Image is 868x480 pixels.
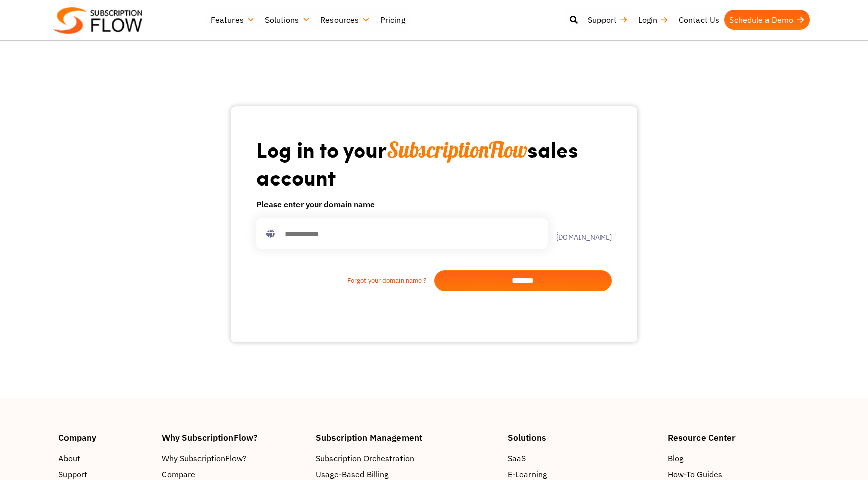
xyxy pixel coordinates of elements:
span: About [58,452,80,464]
h4: Subscription Management [316,433,497,442]
a: Features [206,10,260,30]
a: Solutions [260,10,315,30]
span: Blog [667,452,683,464]
h1: Log in to your sales account [256,136,612,190]
a: Login [633,10,674,30]
h4: Why SubscriptionFlow? [162,433,306,442]
a: Why SubscriptionFlow? [162,452,306,464]
img: Subscriptionflow [53,7,142,34]
a: Subscription Orchestration [316,452,497,464]
a: Schedule a Demo [724,10,810,30]
h4: Solutions [508,433,657,442]
span: Subscription Orchestration [316,452,414,464]
h4: Company [58,433,152,442]
a: Resources [315,10,375,30]
a: Support [583,10,633,30]
label: .[DOMAIN_NAME] [548,227,612,241]
a: Pricing [375,10,410,30]
a: Contact Us [674,10,724,30]
span: SaaS [508,452,526,464]
h4: Resource Center [667,433,810,442]
span: SubscriptionFlow [387,136,527,163]
span: Why SubscriptionFlow? [162,452,247,464]
h6: Please enter your domain name [256,198,612,210]
a: About [58,452,152,464]
a: Blog [667,452,810,464]
a: Forgot your domain name ? [256,276,434,286]
a: SaaS [508,452,657,464]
